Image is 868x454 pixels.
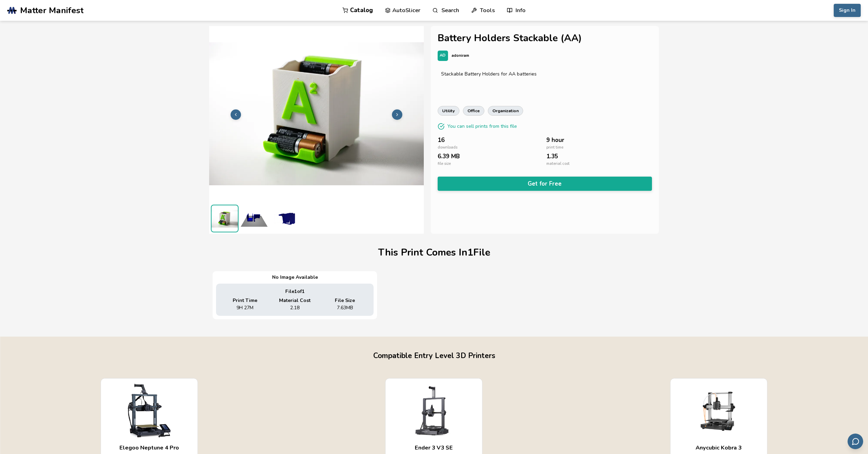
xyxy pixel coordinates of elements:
[440,53,446,58] span: AD
[451,52,469,59] p: adoniram
[546,137,564,143] span: 9 hour
[20,6,83,15] span: Matter Manifest
[546,145,563,150] span: print time
[438,162,451,166] span: file size
[441,71,648,77] div: Stackable Battery Holders for AA batteries
[438,145,457,150] span: downloads
[546,162,570,166] span: material cost
[216,275,374,280] div: No Image Available
[119,444,179,451] h3: Elegoo Neptune 4 Pro
[415,444,453,451] h3: Ender 3 V3 SE
[233,298,257,303] span: Print Time
[438,33,652,44] h1: Battery Holders Stackable (AA)
[546,153,558,160] span: 1.35
[337,305,353,311] span: 7.63 MB
[335,298,355,303] span: File Size
[279,298,311,303] span: Material Cost
[290,305,299,311] span: 2.18
[7,350,861,361] h2: Compatible Entry Level 3D Printers
[447,123,517,130] p: You can sell prints from this file
[683,384,754,437] img: Anycubic Kobra 3
[438,153,460,160] span: 6.39 MB
[236,305,253,311] span: 9H 27M
[221,289,368,294] div: File 1 of 1
[848,434,863,449] button: Send feedback via email
[438,177,652,191] button: Get for Free
[488,106,523,116] a: organization
[438,137,445,143] span: 16
[834,4,861,17] button: Sign In
[398,384,470,437] img: Ender 3 V3 SE
[696,444,742,451] h3: Anycubic Kobra 3
[438,106,459,116] a: utility
[114,384,185,437] img: Elegoo Neptune 4 Pro
[463,106,484,116] a: office
[378,247,490,258] h1: This Print Comes In 1 File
